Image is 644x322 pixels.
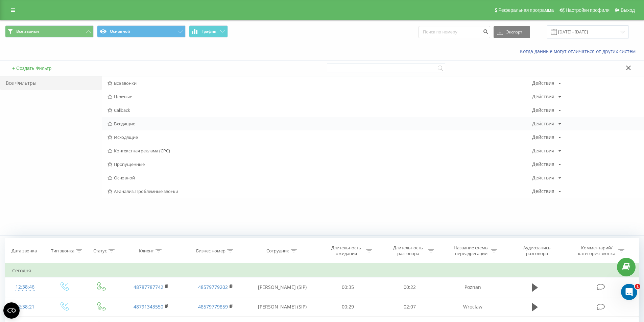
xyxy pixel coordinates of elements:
span: Входящие [108,121,532,126]
td: [PERSON_NAME] (SIP) [248,297,317,317]
div: Действия [532,148,554,153]
div: 12:38:46 [12,280,38,294]
div: Название схемы переадресации [453,245,489,256]
td: Poznan [440,277,505,297]
button: + Создать Фильтр [10,65,53,71]
td: Сегодня [5,264,639,277]
div: Длительность разговора [390,245,426,256]
td: 00:29 [317,297,379,317]
div: Действия [532,94,554,99]
a: 48579779859 [198,303,228,310]
div: Сотрудник [266,248,289,254]
div: Клиент [139,248,154,254]
div: Действия [532,108,554,113]
div: Действия [532,135,554,140]
input: Поиск по номеру [419,26,490,38]
a: 48787787742 [134,284,163,290]
a: 48579779202 [198,284,228,290]
iframe: Intercom live chat [621,284,637,300]
div: Бизнес номер [196,248,225,254]
span: График [201,29,216,34]
button: Open CMP widget [3,302,20,319]
span: Контекстная реклама (CPC) [108,148,532,153]
span: Пропущенные [108,162,532,167]
span: Все звонки [108,81,532,85]
div: Комментарий/категория звонка [577,245,617,256]
div: 12:38:21 [12,300,38,314]
div: Дата звонка [11,248,37,254]
button: Все звонки [5,25,94,38]
a: 48791343550 [134,303,163,310]
span: Callback [108,108,532,113]
div: Действия [532,162,554,167]
div: Действия [532,175,554,180]
button: График [189,25,228,38]
span: Настройки профиля [566,7,610,13]
div: Все Фильтры [0,76,102,90]
div: Тип звонка [51,248,74,254]
div: Статус [93,248,107,254]
a: Когда данные могут отличаться от других систем [520,48,639,54]
button: Основной [97,25,186,38]
div: Действия [532,189,554,194]
span: Все звонки [16,29,39,34]
div: Действия [532,121,554,126]
td: Wroclaw [440,297,505,317]
span: AI-анализ. Проблемные звонки [108,189,532,194]
td: 00:22 [379,277,441,297]
span: Исходящие [108,135,532,140]
span: Выход [621,7,635,13]
div: Действия [532,81,554,85]
span: 1 [635,284,640,289]
td: 02:07 [379,297,441,317]
button: Экспорт [494,26,530,38]
span: Целевые [108,94,532,99]
td: 00:35 [317,277,379,297]
span: Реферальная программа [498,7,554,13]
button: Закрыть [624,65,634,72]
td: [PERSON_NAME] (SIP) [248,277,317,297]
span: Основной [108,175,532,180]
div: Длительность ожидания [328,245,364,256]
div: Аудиозапись разговора [515,245,559,256]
